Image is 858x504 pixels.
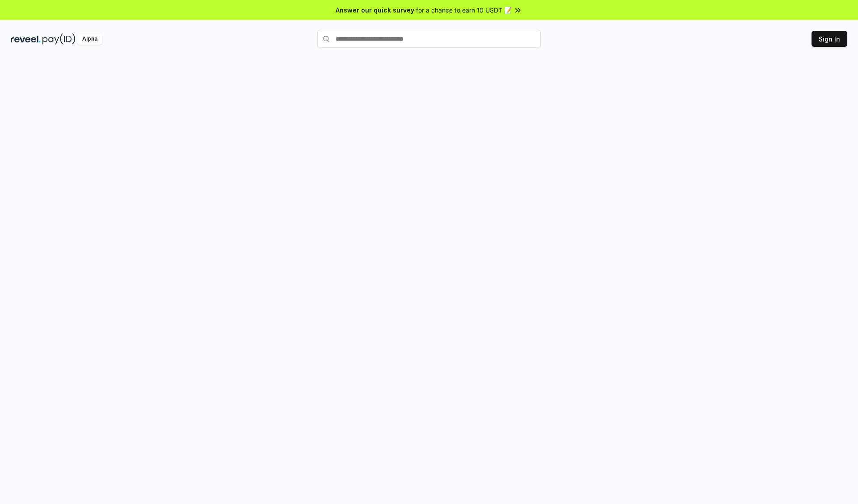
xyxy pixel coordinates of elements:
button: Sign In [812,31,847,47]
span: for a chance to earn 10 USDT 📝 [416,5,512,15]
div: Alpha [77,33,102,45]
img: pay_id [42,33,76,45]
img: reveel_dark [11,33,41,45]
span: Answer our quick survey [336,5,414,15]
